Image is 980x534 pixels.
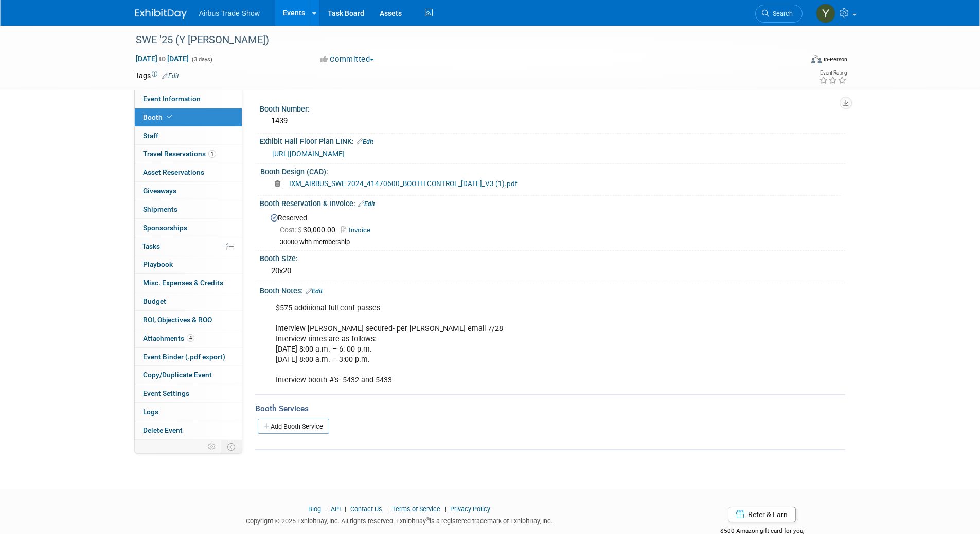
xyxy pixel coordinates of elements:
[135,237,242,255] a: Tasks
[143,279,223,287] span: Misc. Expenses & Credits
[755,5,803,23] a: Search
[143,260,173,268] span: Playbook
[135,421,242,439] a: Delete Event
[272,150,345,158] a: [URL][DOMAIN_NAME]
[135,514,664,526] div: Copyright © 2025 ExhibitDay, Inc. All rights reserved. ExhibitDay is a registered trademark of Ex...
[135,163,242,181] a: Asset Reservations
[135,127,242,145] a: Staff
[426,517,430,522] sup: ®
[135,348,242,366] a: Event Binder (.pdf export)
[358,200,375,208] a: Edit
[143,205,177,213] span: Shipments
[769,10,793,17] span: Search
[260,196,845,209] div: Booth Reservation & Invoice:
[143,150,216,158] span: Travel Reservations
[203,440,221,453] td: Personalize Event Tab Strip
[384,505,390,513] span: |
[357,138,373,145] a: Edit
[135,219,242,237] a: Sponsorships
[269,298,732,391] div: $575 additional full conf passes interview [PERSON_NAME] secured- per [PERSON_NAME] email 7/28 In...
[308,505,321,513] a: Blog
[135,108,242,126] a: Booth
[728,507,796,522] a: Refer & Earn
[135,403,242,421] a: Logs
[260,251,845,264] div: Booth Size:
[289,179,518,188] a: IXM_AIRBUS_SWE 2024_41470600_BOOTH CONTROL_[DATE]_V3 (1).pdf
[823,56,847,63] div: In-Person
[135,90,242,108] a: Event Information
[143,113,174,121] span: Booth
[143,389,189,397] span: Event Settings
[342,505,349,513] span: |
[341,226,376,234] a: Invoice
[143,168,204,176] span: Asset Reservations
[221,440,242,453] td: Toggle Event Tabs
[187,334,194,342] span: 4
[280,226,340,234] span: 30,000.00
[135,70,179,81] td: Tags
[132,31,787,49] div: SWE '25 (Y [PERSON_NAME])
[255,403,845,414] div: Booth Services
[260,101,845,114] div: Booth Number:
[143,132,158,140] span: Staff
[135,9,187,19] img: ExhibitDay
[157,54,167,63] span: to
[167,114,172,120] i: Booth reservation complete
[268,263,838,279] div: 20x20
[191,56,212,63] span: (3 days)
[162,72,179,80] a: Edit
[317,54,378,65] button: Committed
[819,70,847,76] div: Event Rating
[135,329,242,347] a: Attachments4
[135,54,189,63] span: [DATE] [DATE]
[306,288,323,295] a: Edit
[143,95,201,103] span: Event Information
[258,419,329,434] a: Add Booth Service
[143,408,158,416] span: Logs
[142,242,160,250] span: Tasks
[143,316,212,324] span: ROI, Objectives & ROO
[135,182,242,200] a: Giveaways
[135,384,242,402] a: Event Settings
[260,164,841,177] div: Booth Design (CAD):
[143,353,225,361] span: Event Binder (.pdf export)
[816,4,835,23] img: Yolanda Bauza
[143,187,176,195] span: Giveaways
[450,505,490,513] a: Privacy Policy
[208,150,216,158] span: 1
[135,255,242,273] a: Playbook
[280,226,303,234] span: Cost: $
[143,426,183,434] span: Delete Event
[199,9,260,17] span: Airbus Trade Show
[260,283,845,297] div: Booth Notes:
[268,210,838,247] div: Reserved
[323,505,329,513] span: |
[392,505,440,513] a: Terms of Service
[811,55,822,63] img: Format-Inperson.png
[143,371,212,379] span: Copy/Duplicate Event
[143,334,194,342] span: Attachments
[143,297,166,305] span: Budget
[350,505,382,513] a: Contact Us
[135,200,242,218] a: Shipments
[442,505,449,513] span: |
[742,53,848,69] div: Event Format
[260,134,845,147] div: Exhibit Hall Floor Plan LINK:
[135,366,242,384] a: Copy/Duplicate Event
[272,180,288,188] a: Delete attachment?
[268,113,838,129] div: 1439
[331,505,341,513] a: API
[135,274,242,292] a: Misc. Expenses & Credits
[135,311,242,329] a: ROI, Objectives & ROO
[280,238,838,247] div: 30000 with membership
[135,292,242,310] a: Budget
[135,145,242,163] a: Travel Reservations1
[143,224,187,232] span: Sponsorships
